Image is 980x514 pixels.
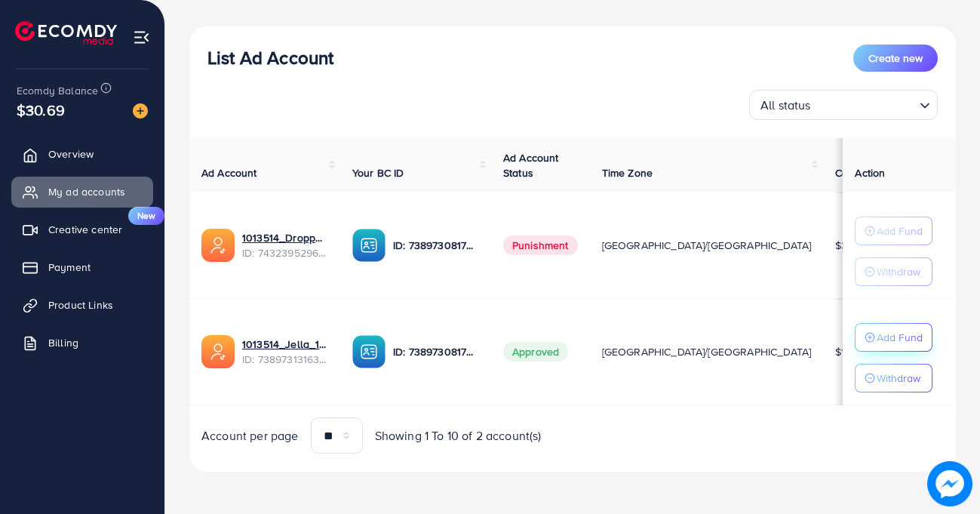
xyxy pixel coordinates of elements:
[853,45,938,72] button: Create new
[602,165,653,180] span: Time Zone
[17,99,65,121] span: $30.69
[877,369,920,387] p: Withdraw
[602,344,812,359] span: [GEOGRAPHIC_DATA]/[GEOGRAPHIC_DATA]
[242,230,328,261] div: <span class='underline'>1013514_Dropper_1730489399764</span></br>7432395296384368641
[816,91,914,116] input: Search for option
[393,343,479,361] p: ID: 7389730817251033104
[877,263,920,281] p: Withdraw
[11,139,153,169] a: Overview
[11,328,153,358] a: Billing
[855,257,932,286] button: Withdraw
[855,364,932,392] button: Withdraw
[352,229,386,262] img: ic-ba-acc.ded83a64.svg
[927,461,972,506] img: image
[352,165,404,180] span: Your BC ID
[855,323,932,352] button: Add Fund
[855,217,932,245] button: Add Fund
[393,236,479,254] p: ID: 7389730817251033104
[17,83,98,98] span: Ecomdy Balance
[207,47,333,69] h3: List Ad Account
[602,238,812,253] span: [GEOGRAPHIC_DATA]/[GEOGRAPHIC_DATA]
[375,427,542,445] span: Showing 1 To 10 of 2 account(s)
[503,150,559,180] span: Ad Account Status
[855,165,885,180] span: Action
[11,290,153,320] a: Product Links
[48,146,94,162] span: Overview
[201,165,257,180] span: Ad Account
[48,222,122,237] span: Creative center
[48,335,78,350] span: Billing
[877,328,923,346] p: Add Fund
[11,177,153,207] a: My ad accounts
[133,103,148,118] img: image
[11,252,153,282] a: Payment
[128,207,164,225] span: New
[242,337,328,352] a: 1013514_Jella_1720555904157
[877,222,923,240] p: Add Fund
[48,184,125,199] span: My ad accounts
[48,260,91,275] span: Payment
[242,352,328,367] span: ID: 7389731316310261776
[15,21,117,45] img: logo
[201,335,235,368] img: ic-ads-acc.e4c84228.svg
[503,342,568,362] span: Approved
[868,51,923,66] span: Create new
[201,229,235,262] img: ic-ads-acc.e4c84228.svg
[242,337,328,368] div: <span class='underline'>1013514_Jella_1720555904157</span></br>7389731316310261776
[242,230,328,245] a: 1013514_Dropper_1730489399764
[749,90,938,120] div: Search for option
[757,94,814,116] span: All status
[133,29,150,46] img: menu
[352,335,386,368] img: ic-ba-acc.ded83a64.svg
[48,297,113,312] span: Product Links
[201,427,299,445] span: Account per page
[242,245,328,260] span: ID: 7432395296384368641
[503,235,578,255] span: Punishment
[11,214,153,245] a: Creative centerNew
